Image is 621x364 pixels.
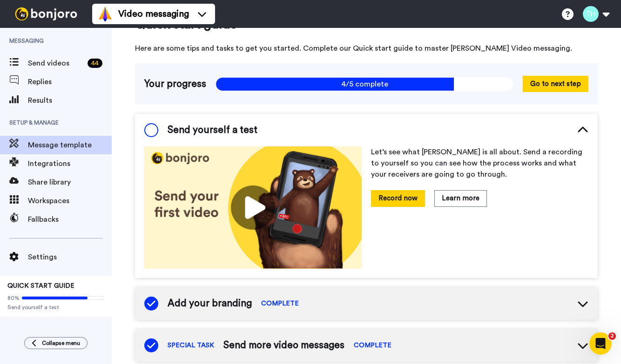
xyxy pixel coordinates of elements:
[7,283,74,289] span: QUICK START GUIDE
[608,332,616,340] span: 2
[88,59,102,68] div: 44
[523,76,588,92] button: Go to next step
[28,251,112,263] span: Settings
[371,190,425,206] button: Record now
[168,123,257,137] span: Send yourself a test
[144,146,362,269] img: 178eb3909c0dc23ce44563bdb6dc2c11.jpg
[223,338,344,352] span: Send more video messages
[168,297,252,311] span: Add your branding
[28,95,112,106] span: Results
[28,214,112,225] span: Fallbacks
[168,341,214,350] span: SPECIAL TASK
[42,339,80,347] span: Collapse menu
[28,177,112,188] span: Share library
[261,299,299,308] span: COMPLETE
[11,7,81,20] img: bj-logo-header-white.svg
[7,294,20,302] span: 80%
[354,341,391,350] span: COMPLETE
[434,190,487,206] button: Learn more
[28,195,112,206] span: Workspaces
[28,76,112,87] span: Replies
[216,77,513,91] span: 4/5 complete
[144,77,206,91] span: Your progress
[135,43,598,54] span: Here are some tips and tasks to get you started. Complete our Quick start guide to master [PERSON...
[589,332,612,355] iframe: Intercom live chat
[24,337,88,349] button: Collapse menu
[7,304,104,311] span: Send yourself a test
[371,146,588,180] p: Let’s see what [PERSON_NAME] is all about. Send a recording to yourself so you can see how the pr...
[28,158,112,169] span: Integrations
[28,139,112,151] span: Message template
[98,7,113,21] img: vm-color.svg
[118,7,189,20] span: Video messaging
[28,58,84,69] span: Send videos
